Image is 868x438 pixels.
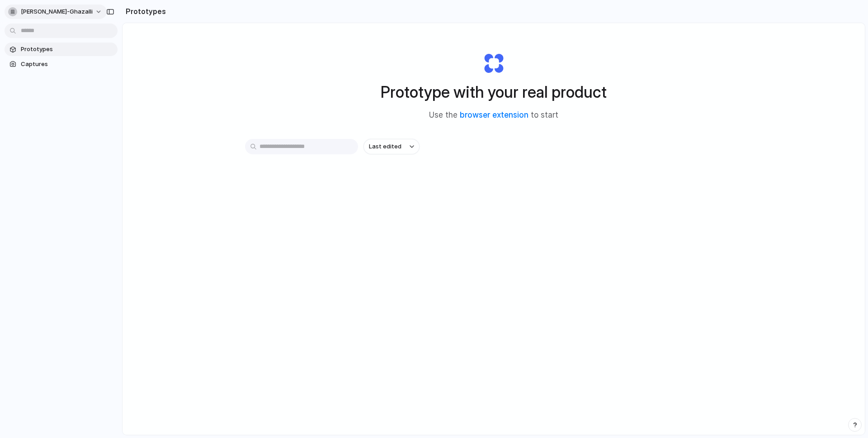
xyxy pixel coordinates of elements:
a: Captures [5,57,118,71]
span: [PERSON_NAME]-ghazalli [21,7,93,16]
h2: Prototypes [122,6,166,17]
button: [PERSON_NAME]-ghazalli [5,5,107,19]
span: Captures [21,60,114,69]
a: Prototypes [5,43,118,56]
h1: Prototype with your real product [381,80,607,104]
span: Prototypes [21,45,114,54]
span: Use the to start [429,109,558,121]
span: Last edited [369,142,401,151]
a: browser extension [460,110,528,119]
button: Last edited [363,139,420,154]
